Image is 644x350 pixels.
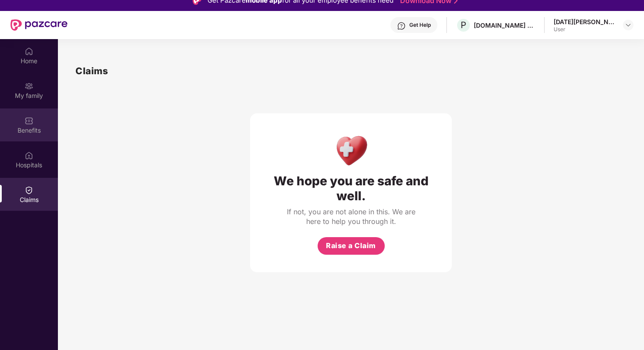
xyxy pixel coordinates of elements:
img: svg+xml;base64,PHN2ZyBpZD0iRHJvcGRvd24tMzJ4MzIiIHhtbG5zPSJodHRwOi8vd3d3LnczLm9yZy8yMDAwL3N2ZyIgd2... [625,22,632,29]
div: We hope you are safe and well. [268,173,434,203]
img: svg+xml;base64,PHN2ZyBpZD0iSG9zcGl0YWxzIiB4bWxucz0iaHR0cDovL3d3dy53My5vcmcvMjAwMC9zdmciIHdpZHRoPS... [25,151,33,160]
img: New Pazcare Logo [11,19,68,31]
img: svg+xml;base64,PHN2ZyBpZD0iSGVscC0zMngzMiIgeG1sbnM9Imh0dHA6Ly93d3cudzMub3JnLzIwMDAvc3ZnIiB3aWR0aD... [397,22,406,30]
img: svg+xml;base64,PHN2ZyBpZD0iQ2xhaW0iIHhtbG5zPSJodHRwOi8vd3d3LnczLm9yZy8yMDAwL3N2ZyIgd2lkdGg9IjIwIi... [25,186,33,195]
div: Get Help [409,22,431,29]
img: Health Care [332,131,370,169]
img: svg+xml;base64,PHN2ZyBpZD0iSG9tZSIgeG1sbnM9Imh0dHA6Ly93d3cudzMub3JnLzIwMDAvc3ZnIiB3aWR0aD0iMjAiIG... [25,47,33,56]
div: [DOMAIN_NAME] PRIVATE LIMITED [474,21,535,29]
button: Raise a Claim [318,237,385,255]
img: svg+xml;base64,PHN2ZyB3aWR0aD0iMjAiIGhlaWdodD0iMjAiIHZpZXdCb3g9IjAgMCAyMCAyMCIgZmlsbD0ibm9uZSIgeG... [25,82,33,90]
span: P [461,20,466,30]
div: [DATE][PERSON_NAME] [554,18,615,26]
img: svg+xml;base64,PHN2ZyBpZD0iQmVuZWZpdHMiIHhtbG5zPSJodHRwOi8vd3d3LnczLm9yZy8yMDAwL3N2ZyIgd2lkdGg9Ij... [25,116,33,125]
div: User [554,26,615,33]
h1: Claims [75,64,108,78]
span: Raise a Claim [326,240,376,251]
div: If not, you are not alone in this. We are here to help you through it. [285,207,417,226]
